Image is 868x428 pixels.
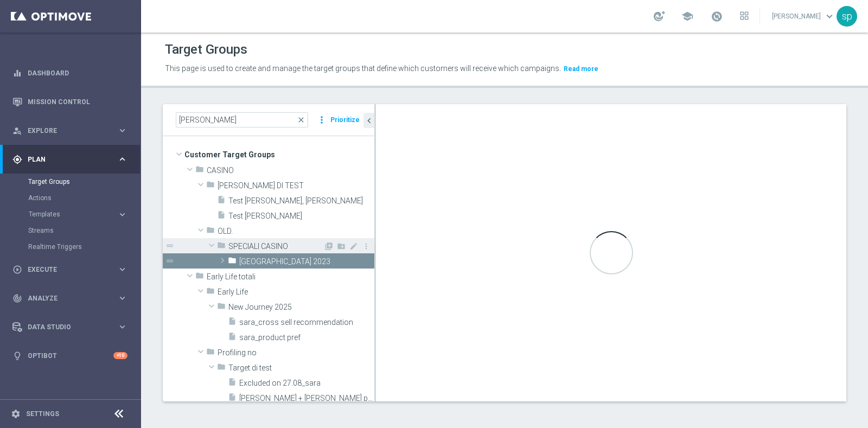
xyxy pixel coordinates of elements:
div: Analyze [12,293,117,303]
i: more_vert [316,112,327,127]
i: folder [206,226,215,238]
i: insert_drive_file [228,332,237,344]
button: equalizer Dashboard [12,69,128,78]
span: Analyze [28,295,117,302]
span: CONTI DI TEST [218,181,374,190]
span: This page is used to create and manage the target groups that define which customers will receive... [165,64,561,73]
span: Customer Target Groups [184,147,374,162]
div: Templates [28,206,140,222]
span: Early Life totali [207,272,374,282]
button: Templates keyboard_arrow_right [28,210,128,219]
span: OLD. [218,227,374,236]
div: Realtime Triggers [28,239,140,255]
i: Add Folder [337,242,346,251]
i: insert_drive_file [228,378,237,390]
div: Optibot [12,341,127,370]
i: folder [195,165,204,177]
i: keyboard_arrow_right [117,322,127,332]
button: play_circle_outline Execute keyboard_arrow_right [12,265,128,274]
i: folder [206,286,215,299]
span: Plan [28,156,117,163]
a: Realtime Triggers [28,242,113,251]
i: folder [228,256,237,269]
div: Data Studio [12,322,117,332]
a: Actions [28,194,113,202]
i: more_vert [362,242,371,251]
button: person_search Explore keyboard_arrow_right [12,126,128,135]
a: [PERSON_NAME]keyboard_arrow_down [771,8,837,24]
span: Early Life [218,288,374,297]
i: insert_drive_file [217,210,226,223]
div: Explore [12,126,117,136]
i: Add Target group [324,242,333,251]
div: Streams [28,222,140,239]
div: Mission Control [12,87,127,116]
span: CASINO [207,166,374,175]
a: Mission Control [28,87,127,116]
i: folder [195,271,204,284]
i: settings [11,409,21,419]
i: equalizer [12,68,22,78]
h1: Target Groups [165,42,247,58]
div: +10 [113,352,127,359]
i: keyboard_arrow_right [117,154,127,164]
div: Actions [28,190,140,206]
i: gps_fixed [12,155,22,164]
i: folder [217,362,226,375]
i: folder [206,347,215,360]
span: keyboard_arrow_down [824,10,835,22]
i: keyboard_arrow_right [117,209,127,220]
button: lightbulb Optibot +10 [12,352,128,360]
span: Explore [28,127,117,134]
i: play_circle_outline [12,265,22,274]
span: Data Studio [28,324,117,330]
i: insert_drive_file [228,317,237,329]
span: Execute [28,266,117,273]
button: gps_fixed Plan keyboard_arrow_right [12,155,128,164]
span: New Journey 2025 [228,303,374,312]
i: keyboard_arrow_right [117,125,127,136]
button: track_changes Analyze keyboard_arrow_right [12,294,128,303]
span: sara_cross sell recommendation [239,318,374,327]
a: Streams [28,226,113,235]
span: Excluded on 27.08_sara [239,379,374,388]
span: sara_product pref [239,333,374,342]
span: Mary &#x2B; sara per test [239,394,374,403]
a: Dashboard [28,59,127,87]
i: Rename Folder [349,242,358,251]
div: Dashboard [12,59,127,87]
span: CASINO PARK 2023 [239,257,374,266]
i: folder [217,302,226,314]
div: sp [837,6,857,27]
a: Target Groups [28,177,113,186]
input: Quick find group or folder [176,112,308,127]
a: Settings [26,411,59,417]
i: person_search [12,126,22,136]
span: SPECIALI CASINO [228,242,323,251]
div: Target Groups [28,174,140,190]
button: chevron_left [363,113,374,128]
button: Read more [563,63,599,75]
div: Templates [29,211,117,218]
span: Test conti Sara, Elena e Roberto [228,196,374,206]
div: Execute [12,265,117,274]
div: Plan [12,155,117,164]
button: Mission Control [12,98,128,106]
button: Prioritize [329,113,361,127]
i: keyboard_arrow_right [117,264,127,274]
i: folder [206,180,215,193]
button: Data Studio keyboard_arrow_right [12,323,128,331]
span: school [681,10,693,22]
i: lightbulb [12,351,22,361]
i: chevron_left [364,116,374,126]
i: track_changes [12,293,22,303]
